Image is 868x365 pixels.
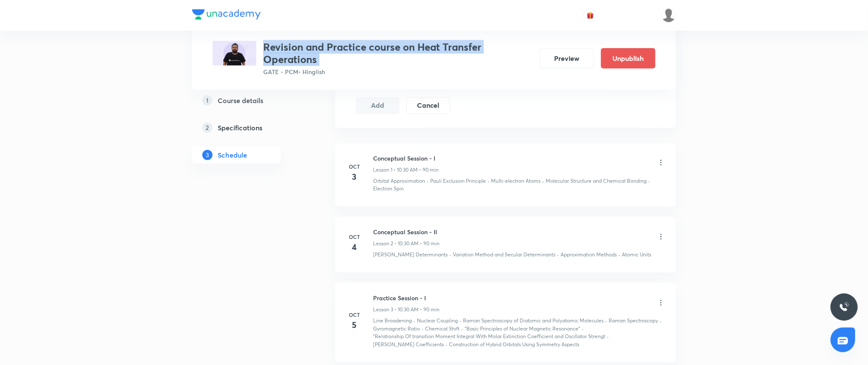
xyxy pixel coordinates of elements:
[346,170,363,183] h4: 3
[213,41,256,66] img: 18FC6CF5-CE51-43C4-BEE9-EC08CBA3D33C_plus.png
[607,333,609,340] div: ·
[460,317,461,325] div: ·
[601,48,655,69] button: Unpublish
[346,311,363,319] h6: Oct
[609,317,658,325] p: Raman Spectroscopy
[648,177,650,185] div: ·
[583,9,597,22] button: avatar
[546,177,647,185] p: Molecular Structure and Chemical Bonding
[430,177,486,185] p: Pauli Exclusion Principle
[582,325,583,333] div: ·
[542,177,544,185] div: ·
[660,317,661,325] div: ·
[586,11,594,19] img: avatar
[192,9,261,22] a: Company Logo
[263,67,533,76] p: GATE - PCM • Hinglish
[202,95,213,105] p: 1
[406,97,450,114] button: Cancel
[605,317,607,325] div: ·
[491,177,540,185] p: Multi-electron Atoms
[422,325,423,333] div: ·
[373,333,605,340] p: "Relationship Of transition Moment Integral With Molar Extinction Coefficient and Oscillator Strengt
[218,149,247,160] h5: Schedule
[373,341,444,348] p: [PERSON_NAME] Coefficients
[373,227,440,236] h6: Conceptual Session - II
[373,317,412,325] p: Line Broadening
[373,306,440,313] p: Lesson 3 • 10:30 AM • 90 min
[192,92,308,109] a: 1Course details
[560,251,617,259] p: Approximation Methods
[449,341,579,348] p: Construction of Hybrid Orbitals Using Symmetry Aspects
[202,122,213,132] p: 2
[373,240,440,247] p: Lesson 2 • 10:30 AM • 90 min
[557,251,559,259] div: ·
[373,177,425,185] p: Orbital Approximation
[346,163,363,170] h6: Oct
[622,251,651,259] p: Atomic Units
[427,177,428,185] div: ·
[373,166,439,174] p: Lesson 1 • 10:30 AM • 90 min
[346,241,363,253] h4: 4
[373,325,420,333] p: Gyromagnetic Ratio
[461,325,463,333] div: ·
[425,325,460,333] p: Chemical Shift
[661,8,676,23] img: krishnakumar J
[192,9,261,20] img: Company Logo
[463,317,604,325] p: Raman Spectroscopy of Diatomic and Polyatomic Molecules
[445,341,447,348] div: ·
[839,302,849,312] img: ttu
[417,317,458,325] p: Nuclear Coupling
[218,95,263,105] h5: Course details
[453,251,555,259] p: Variation Method and Secular Determinants
[346,233,363,241] h6: Oct
[356,97,400,114] button: Add
[373,185,404,193] p: Electron Spin
[414,317,415,325] div: ·
[373,251,448,259] p: [PERSON_NAME] Determinants
[540,48,594,69] button: Preview
[373,154,439,163] h6: Conceptual Session - I
[488,177,489,185] div: ·
[346,319,363,331] h4: 5
[263,41,533,66] h3: Revision and Practice course on Heat Transfer Operations
[449,251,451,259] div: ·
[218,122,262,132] h5: Specifications
[202,149,213,160] p: 3
[618,251,620,259] div: ·
[465,325,580,333] p: "Basic Principles of Nuclear Magnetic Resonance"
[373,293,440,302] h6: Practice Session - I
[192,119,308,136] a: 2Specifications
